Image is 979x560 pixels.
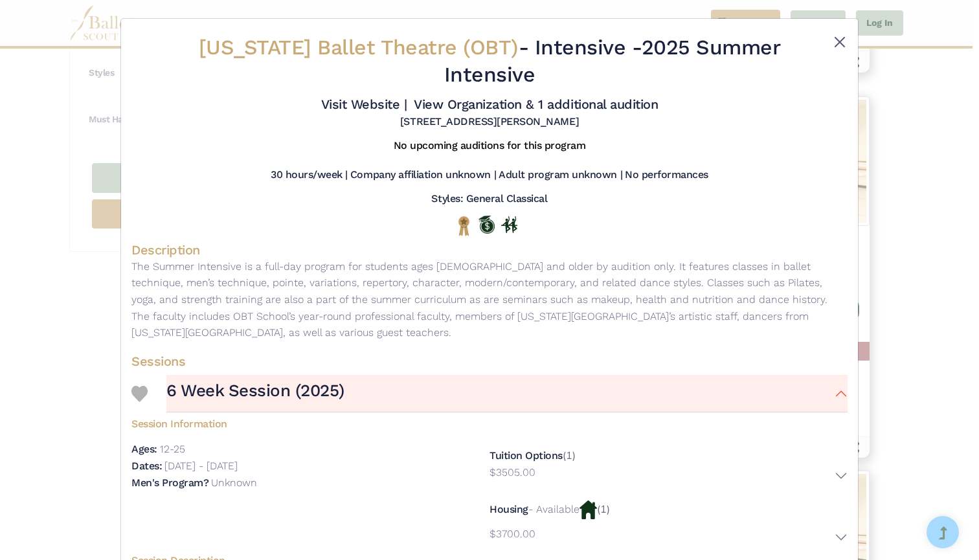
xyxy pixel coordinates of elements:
[478,216,495,234] img: Offers Scholarship
[131,258,848,341] p: The Summer Intensive is a full­-day program for students ages [DEMOGRAPHIC_DATA] and older by aud...
[489,526,535,543] p: $3700.00
[400,115,579,129] h5: [STREET_ADDRESS][PERSON_NAME]
[131,241,848,258] h4: Description
[489,526,848,549] button: $3700.00
[456,216,472,236] img: National
[191,34,788,88] h2: - 2025 Summer Intensive
[489,503,528,515] h5: Housing
[535,35,642,60] span: Intensive -
[431,192,547,206] h5: Styles: General Classical
[489,449,563,462] h5: Tuition Options
[160,443,185,455] p: 12-25
[350,168,496,182] h5: Company affiliation unknown |
[271,168,348,182] h5: 30 hours/week |
[489,464,535,481] p: $3505.00
[199,35,519,60] span: [US_STATE] Ballet Theatre (OBT)
[131,443,157,455] h5: Ages:
[164,460,238,472] p: [DATE] - [DATE]
[131,460,162,472] h5: Dates:
[321,96,407,112] a: Visit Website |
[131,386,148,402] img: Heart
[489,494,848,550] div: (1)
[414,96,658,112] a: View Organization & 1 additional audition
[832,34,848,50] button: Close
[501,216,517,233] img: In Person
[131,412,848,431] h5: Session Information
[528,503,580,515] p: - Available
[211,476,257,489] p: Unknown
[131,353,848,370] h4: Sessions
[580,500,597,520] img: Housing Available
[489,441,848,493] div: (1)
[499,168,622,182] h5: Adult program unknown |
[625,168,708,182] h5: No performances
[166,380,344,402] h3: 6 Week Session (2025)
[394,139,586,153] h5: No upcoming auditions for this program
[131,476,208,489] h5: Men's Program?
[166,375,848,412] button: 6 Week Session (2025)
[489,464,848,487] button: $3505.00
